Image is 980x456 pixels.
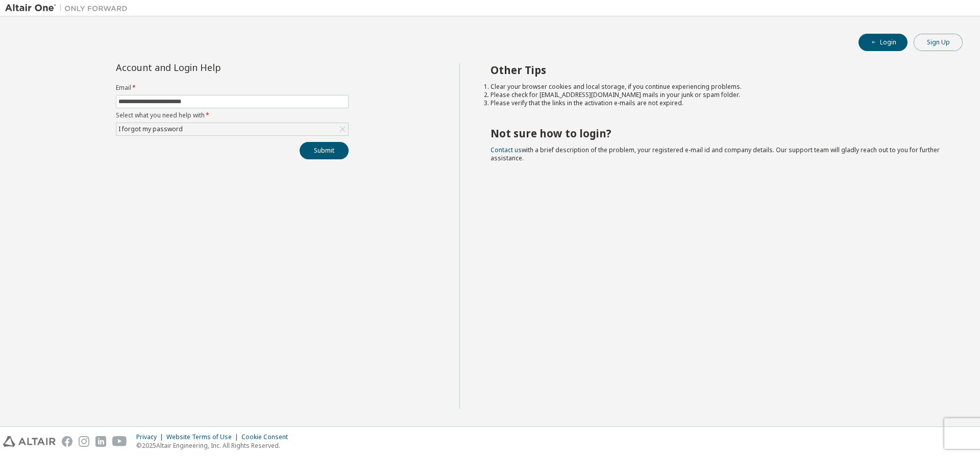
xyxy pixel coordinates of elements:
[79,436,89,447] img: instagram.svg
[491,63,945,77] h2: Other Tips
[914,34,963,51] button: Sign Up
[95,436,106,447] img: linkedin.svg
[117,124,184,135] div: I forgot my password
[3,436,56,447] img: altair_logo.svg
[116,111,349,119] label: Select what you need help with
[112,436,127,447] img: youtube.svg
[491,146,940,162] span: with a brief description of the problem, your registered e-mail id and company details. Our suppo...
[300,142,349,159] button: Submit
[136,441,294,450] p: © 2025 Altair Engineering, Inc. All Rights Reserved.
[62,436,72,447] img: facebook.svg
[136,433,166,441] div: Privacy
[116,63,302,71] div: Account and Login Help
[491,91,945,99] li: Please check for [EMAIL_ADDRESS][DOMAIN_NAME] mails in your junk or spam folder.
[491,146,522,154] a: Contact us
[116,84,349,92] label: Email
[491,99,945,107] li: Please verify that the links in the activation e-mails are not expired.
[859,34,908,51] button: Login
[491,127,945,140] h2: Not sure how to login?
[491,83,945,91] li: Clear your browser cookies and local storage, if you continue experiencing problems.
[5,3,133,13] img: Altair One
[166,433,241,441] div: Website Terms of Use
[241,433,294,441] div: Cookie Consent
[116,123,348,135] div: I forgot my password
